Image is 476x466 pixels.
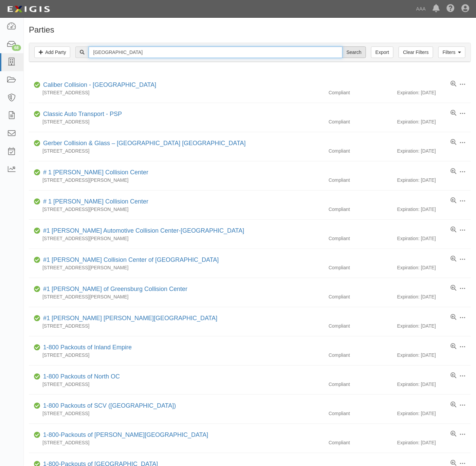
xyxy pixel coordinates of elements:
[29,293,324,300] div: [STREET_ADDRESS][PERSON_NAME]
[43,344,132,351] a: 1-800 Packouts of Inland Empire
[446,5,455,13] i: Help Center - Complianz
[29,323,324,329] div: [STREET_ADDRESS]
[40,139,246,148] div: Gerber Collision & Glass – Houston Brighton
[34,170,40,175] i: Compliant
[324,235,397,242] div: Compliant
[438,46,465,58] a: Filters
[40,256,219,265] div: #1 Cochran Collision Center of Greensburg
[324,89,397,96] div: Compliant
[40,402,176,410] div: 1-800 Packouts of SCV (Santa Clarita Valley)
[43,169,148,176] a: # 1 [PERSON_NAME] Collision Center
[34,404,40,408] i: Compliant
[324,264,397,271] div: Compliant
[324,323,397,329] div: Compliant
[29,89,324,96] div: [STREET_ADDRESS]
[324,352,397,358] div: Compliant
[451,110,456,117] a: View results summary
[397,235,471,242] div: Expiration: [DATE]
[40,372,120,381] div: 1-800 Packouts of North OC
[43,198,148,205] a: # 1 [PERSON_NAME] Collision Center
[451,81,456,88] a: View results summary
[29,206,324,213] div: [STREET_ADDRESS][PERSON_NAME]
[43,81,156,88] a: Caliber Collision - [GEOGRAPHIC_DATA]
[451,227,456,233] a: View results summary
[451,372,456,379] a: View results summary
[324,148,397,154] div: Compliant
[451,402,456,408] a: View results summary
[40,431,208,440] div: 1-800-Packouts of Beverly Hills
[324,206,397,213] div: Compliant
[43,111,122,117] a: Classic Auto Transport - PSP
[29,410,324,417] div: [STREET_ADDRESS]
[29,264,324,271] div: [STREET_ADDRESS][PERSON_NAME]
[413,2,429,16] a: AAA
[29,439,324,446] div: [STREET_ADDRESS]
[34,141,40,146] i: Compliant
[451,139,456,146] a: View results summary
[34,83,40,88] i: Compliant
[342,46,366,58] input: Search
[5,3,52,15] img: logo-5460c22ac91f19d4615b14bd174203de0afe785f0fc80cf4dbbc73dc1793850b.png
[397,148,471,154] div: Expiration: [DATE]
[43,227,244,234] a: #1 [PERSON_NAME] Automotive Collision Center-[GEOGRAPHIC_DATA]
[324,118,397,125] div: Compliant
[40,197,148,206] div: # 1 Cochran Collision Center
[451,343,456,350] a: View results summary
[34,258,40,263] i: Compliant
[451,197,456,204] a: View results summary
[29,148,324,154] div: [STREET_ADDRESS]
[451,314,456,321] a: View results summary
[397,177,471,183] div: Expiration: [DATE]
[34,112,40,117] i: Compliant
[40,314,217,323] div: #1 Cochran Robinson Township
[397,352,471,358] div: Expiration: [DATE]
[397,206,471,213] div: Expiration: [DATE]
[451,285,456,292] a: View results summary
[34,345,40,350] i: Compliant
[43,431,208,438] a: 1-800-Packouts of [PERSON_NAME][GEOGRAPHIC_DATA]
[43,140,246,147] a: Gerber Collision & Glass – [GEOGRAPHIC_DATA] [GEOGRAPHIC_DATA]
[40,343,132,352] div: 1-800 Packouts of Inland Empire
[43,402,176,409] a: 1-800 Packouts of SCV ([GEOGRAPHIC_DATA])
[29,118,324,125] div: [STREET_ADDRESS]
[324,381,397,388] div: Compliant
[397,89,471,96] div: Expiration: [DATE]
[29,352,324,358] div: [STREET_ADDRESS]
[371,46,393,58] a: Export
[29,25,471,34] h1: Parties
[397,323,471,329] div: Expiration: [DATE]
[34,287,40,292] i: Compliant
[34,316,40,321] i: Compliant
[324,439,397,446] div: Compliant
[40,285,187,294] div: #1 Cochran of Greensburg Collision Center
[34,433,40,438] i: Compliant
[29,177,324,183] div: [STREET_ADDRESS][PERSON_NAME]
[397,118,471,125] div: Expiration: [DATE]
[34,199,40,204] i: Compliant
[324,177,397,183] div: Compliant
[43,286,187,292] a: #1 [PERSON_NAME] of Greensburg Collision Center
[40,227,244,235] div: #1 Cochran Automotive Collision Center-Monroeville
[324,293,397,300] div: Compliant
[397,439,471,446] div: Expiration: [DATE]
[399,46,433,58] a: Clear Filters
[43,315,217,322] a: #1 [PERSON_NAME] [PERSON_NAME][GEOGRAPHIC_DATA]
[43,256,219,263] a: #1 [PERSON_NAME] Collision Center of [GEOGRAPHIC_DATA]
[12,45,21,51] div: 68
[451,256,456,263] a: View results summary
[89,46,342,58] input: Search
[40,81,156,90] div: Caliber Collision - Gainesville
[29,381,324,388] div: [STREET_ADDRESS]
[34,46,70,58] a: Add Party
[451,168,456,175] a: View results summary
[397,264,471,271] div: Expiration: [DATE]
[324,410,397,417] div: Compliant
[40,110,122,119] div: Classic Auto Transport - PSP
[40,168,148,177] div: # 1 Cochran Collision Center
[397,381,471,388] div: Expiration: [DATE]
[43,373,120,380] a: 1-800 Packouts of North OC
[29,235,324,242] div: [STREET_ADDRESS][PERSON_NAME]
[397,293,471,300] div: Expiration: [DATE]
[34,229,40,233] i: Compliant
[451,431,456,438] a: View results summary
